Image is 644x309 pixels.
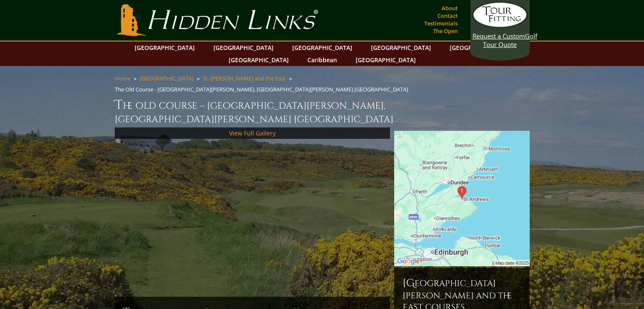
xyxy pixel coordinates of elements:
h1: The Old Course – [GEOGRAPHIC_DATA][PERSON_NAME], [GEOGRAPHIC_DATA][PERSON_NAME] [GEOGRAPHIC_DATA] [115,97,530,126]
a: The Open [431,25,460,37]
a: Testimonials [422,17,460,29]
li: The Old Course - [GEOGRAPHIC_DATA][PERSON_NAME], [GEOGRAPHIC_DATA][PERSON_NAME] [GEOGRAPHIC_DATA] [115,86,412,93]
a: [GEOGRAPHIC_DATA] [288,41,357,54]
a: [GEOGRAPHIC_DATA] [367,41,435,54]
span: Request a Custom [473,32,525,40]
a: About [439,2,460,14]
a: [GEOGRAPHIC_DATA] [351,54,420,66]
a: [GEOGRAPHIC_DATA] [130,41,199,54]
a: St. [PERSON_NAME] and the East [203,74,286,82]
a: Request a CustomGolf Tour Quote [473,2,528,49]
a: [GEOGRAPHIC_DATA] [140,74,193,82]
a: [GEOGRAPHIC_DATA] [224,54,293,66]
img: Google Map of St Andrews Links, St Andrews, United Kingdom [394,131,530,266]
a: [GEOGRAPHIC_DATA] [209,41,278,54]
a: Contact [435,10,460,22]
a: View Full Gallery [229,129,276,137]
a: Home [115,74,130,82]
a: Caribbean [303,54,341,66]
a: [GEOGRAPHIC_DATA] [445,41,514,54]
